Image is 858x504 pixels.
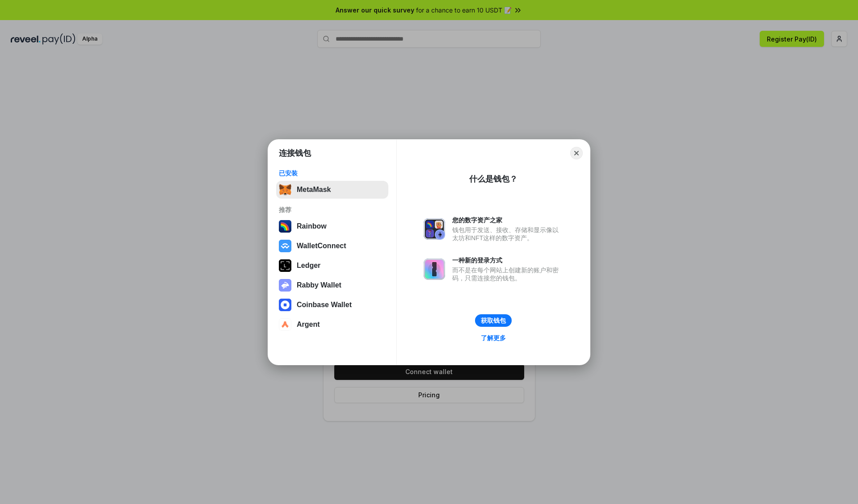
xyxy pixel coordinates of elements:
[297,301,352,309] div: Coinbase Wallet
[276,296,388,314] button: Coinbase Wallet
[279,259,291,272] img: svg+xml,%3Csvg%20xmlns%3D%22http%3A%2F%2Fwww.w3.org%2F2000%2Fsvg%22%20width%3D%2228%22%20height%3...
[570,147,583,159] button: Close
[475,314,512,327] button: 获取钱包
[452,226,563,242] div: 钱包用于发送、接收、存储和显示像以太坊和NFT这样的数字资产。
[297,262,320,270] div: Ledger
[279,183,291,196] img: svg+xml,%3Csvg%20fill%3D%22none%22%20height%3D%2233%22%20viewBox%3D%220%200%2035%2033%22%20width%...
[424,218,445,240] img: svg+xml,%3Csvg%20xmlns%3D%22http%3A%2F%2Fwww.w3.org%2F2000%2Fsvg%22%20fill%3D%22none%22%20viewBox...
[481,334,506,342] div: 了解更多
[452,266,563,282] div: 而不是在每个网站上创建新的账户和密码，只需连接您的钱包。
[276,316,388,333] button: Argent
[279,279,291,292] img: svg+xml,%3Csvg%20xmlns%3D%22http%3A%2F%2Fwww.w3.org%2F2000%2Fsvg%22%20fill%3D%22none%22%20viewBox...
[452,216,563,224] div: 您的数字资产之家
[452,256,563,264] div: 一种新的登录方式
[297,321,320,329] div: Argent
[279,206,386,214] div: 推荐
[279,318,291,331] img: svg+xml,%3Csvg%20width%3D%2228%22%20height%3D%2228%22%20viewBox%3D%220%200%2028%2028%22%20fill%3D...
[297,281,341,289] div: Rabby Wallet
[279,299,291,311] img: svg+xml,%3Csvg%20width%3D%2228%22%20height%3D%2228%22%20viewBox%3D%220%200%2028%2028%22%20fill%3D...
[276,257,388,275] button: Ledger
[297,222,327,230] div: Rainbow
[279,220,291,233] img: svg+xml,%3Csvg%20width%3D%22120%22%20height%3D%22120%22%20viewBox%3D%220%200%20120%20120%22%20fil...
[297,242,346,250] div: WalletConnect
[276,276,388,294] button: Rabby Wallet
[276,217,388,235] button: Rainbow
[297,186,331,194] div: MetaMask
[276,237,388,255] button: WalletConnect
[279,148,311,158] h1: 连接钱包
[469,174,517,184] div: 什么是钱包？
[279,169,386,177] div: 已安装
[424,258,445,280] img: svg+xml,%3Csvg%20xmlns%3D%22http%3A%2F%2Fwww.w3.org%2F2000%2Fsvg%22%20fill%3D%22none%22%20viewBox...
[279,240,291,252] img: svg+xml,%3Csvg%20width%3D%2228%22%20height%3D%2228%22%20viewBox%3D%220%200%2028%2028%22%20fill%3D...
[475,332,511,344] a: 了解更多
[481,317,506,325] div: 获取钱包
[276,181,388,199] button: MetaMask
